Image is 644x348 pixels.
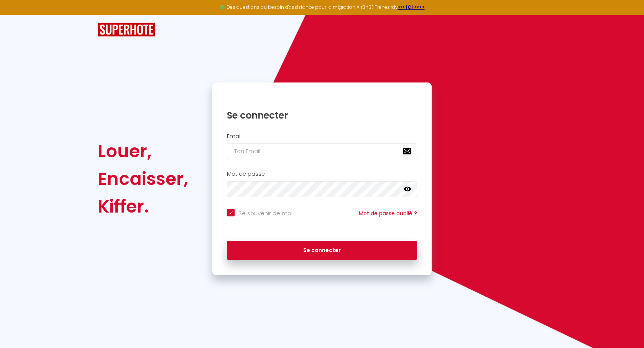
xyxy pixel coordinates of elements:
[359,209,417,217] a: Mot de passe oublié ?
[98,137,188,165] div: Louer,
[227,241,417,260] button: Se connecter
[98,193,188,220] div: Kiffer.
[227,109,417,121] h1: Se connecter
[98,165,188,193] div: Encaisser,
[227,143,417,159] input: Ton Email
[227,133,417,140] h2: Email
[227,171,417,177] h2: Mot de passe
[398,4,425,10] a: >>> ICI <<<<
[98,23,155,37] img: SuperHote logo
